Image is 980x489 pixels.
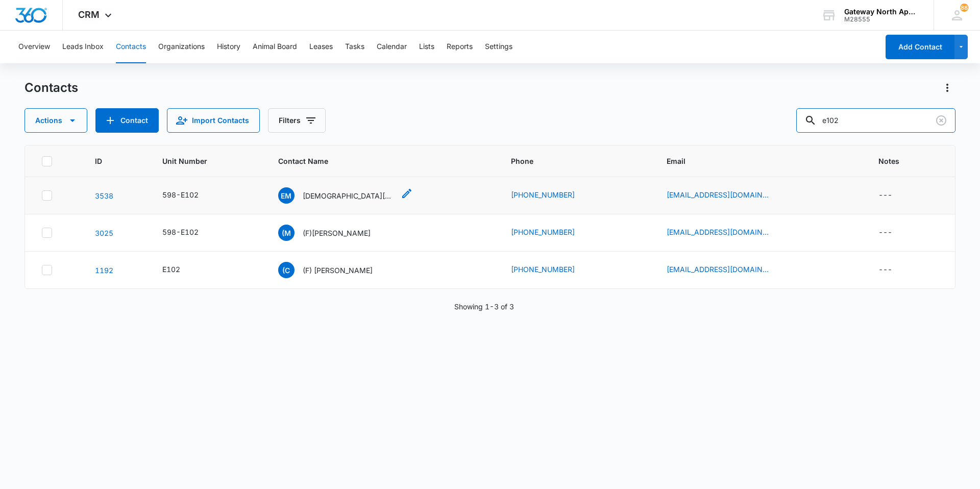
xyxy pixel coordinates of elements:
[878,227,911,239] div: Notes - - Select to Edit Field
[511,189,575,200] a: [PHONE_NUMBER]
[667,264,769,275] a: [EMAIL_ADDRESS][DOMAIN_NAME]
[878,227,892,239] div: ---
[62,31,104,63] button: Leads Inbox
[511,227,575,237] a: [PHONE_NUMBER]
[878,264,892,276] div: ---
[667,227,787,239] div: Email - carmenmillard22@gmail.com - Select to Edit Field
[419,31,434,63] button: Lists
[158,31,205,63] button: Organizations
[667,189,787,202] div: Email - evanmunoz1996@gmail.com - Select to Edit Field
[162,189,217,202] div: Unit Number - 598-E102 - Select to Edit Field
[933,112,949,129] button: Clear
[162,227,199,237] div: 598-E102
[667,264,787,276] div: Email - calliedeann1997@gmail.com - Select to Edit Field
[18,31,50,63] button: Overview
[278,156,472,166] span: Contact Name
[667,189,769,200] a: [EMAIL_ADDRESS][DOMAIN_NAME]
[116,31,146,63] button: Contacts
[939,80,955,96] button: Actions
[278,262,295,278] span: (C
[78,9,100,20] span: CRM
[278,225,295,241] span: (M
[162,264,180,275] div: E102
[268,108,326,133] button: Filters
[511,156,627,166] span: Phone
[377,31,407,63] button: Calendar
[878,264,911,276] div: Notes - - Select to Edit Field
[162,189,199,200] div: 598-E102
[167,108,260,133] button: Import Contacts
[24,108,87,133] button: Actions
[303,228,371,238] p: (F)[PERSON_NAME]
[511,264,593,276] div: Phone - (979) 492-3366 - Select to Edit Field
[485,31,512,63] button: Settings
[796,108,955,133] input: Search Contacts
[95,108,159,133] button: Add Contact
[278,187,413,204] div: Contact Name - Evan Munoz - Select to Edit Field
[303,265,373,276] p: (F) [PERSON_NAME]
[278,187,295,204] span: EM
[511,227,593,239] div: Phone - (515) 559-8144 - Select to Edit Field
[95,156,124,166] span: ID
[309,31,333,63] button: Leases
[844,8,919,16] div: account name
[511,189,593,202] div: Phone - (970) 222-9049 - Select to Edit Field
[511,264,575,275] a: [PHONE_NUMBER]
[844,16,919,23] div: account id
[162,227,217,239] div: Unit Number - 598-E102 - Select to Edit Field
[878,189,911,202] div: Notes - - Select to Edit Field
[253,31,297,63] button: Animal Board
[345,31,364,63] button: Tasks
[95,266,113,275] a: Navigate to contact details page for (F) Callie Searcy
[667,227,769,237] a: [EMAIL_ADDRESS][DOMAIN_NAME]
[960,4,968,12] span: 88
[278,262,391,278] div: Contact Name - (F) Callie Searcy - Select to Edit Field
[454,301,514,312] p: Showing 1-3 of 3
[162,156,253,166] span: Unit Number
[217,31,240,63] button: History
[667,156,839,166] span: Email
[24,80,78,95] h1: Contacts
[960,4,968,12] div: notifications count
[447,31,473,63] button: Reports
[878,156,939,166] span: Notes
[278,225,389,241] div: Contact Name - (F)Carmen Millard - Select to Edit Field
[95,191,113,200] a: Navigate to contact details page for Evan Munoz
[886,35,954,59] button: Add Contact
[162,264,199,276] div: Unit Number - E102 - Select to Edit Field
[303,190,395,201] p: [DEMOGRAPHIC_DATA][PERSON_NAME]
[878,189,892,202] div: ---
[95,229,113,237] a: Navigate to contact details page for (F)Carmen Millard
